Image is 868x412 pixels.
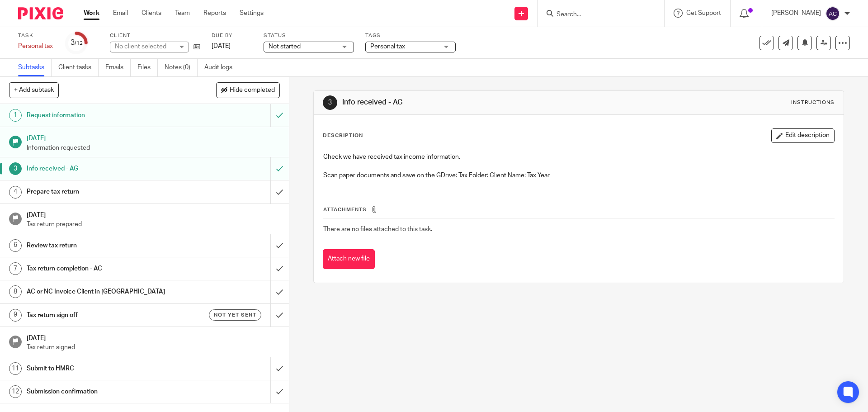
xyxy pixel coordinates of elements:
button: Edit description [771,128,835,143]
label: Tags [365,32,456,39]
a: Clients [142,9,161,18]
p: [PERSON_NAME] [771,9,821,18]
button: Hide completed [216,82,280,98]
a: Email [113,9,128,18]
span: Hide completed [230,87,275,94]
a: Notes (0) [165,59,198,76]
a: Settings [240,9,264,18]
h1: Submit to HMRC [27,362,183,375]
h1: Info received - AG [27,162,183,175]
div: Instructions [791,99,835,106]
h1: [DATE] [27,331,280,343]
div: 12 [9,385,22,398]
div: 3 [323,95,337,110]
h1: Submission confirmation [27,385,183,398]
p: Tax return prepared [27,220,280,229]
h1: Prepare tax return [27,185,183,199]
h1: AC or NC Invoice Client in [GEOGRAPHIC_DATA] [27,285,183,298]
h1: [DATE] [27,132,280,143]
div: 1 [9,109,22,122]
span: [DATE] [212,43,231,49]
a: Emails [105,59,131,76]
span: Not started [269,43,301,50]
div: 8 [9,285,22,298]
a: Work [84,9,99,18]
div: Personal tax [18,42,54,51]
h1: Request information [27,109,183,122]
input: Search [556,11,637,19]
span: Personal tax [370,43,405,50]
button: + Add subtask [9,82,59,98]
div: 3 [9,162,22,175]
div: 7 [9,262,22,275]
small: /12 [75,41,83,46]
img: Pixie [18,7,63,19]
h1: [DATE] [27,208,280,220]
h1: Tax return completion - AC [27,262,183,275]
h1: Tax return sign off [27,308,183,322]
p: Information requested [27,143,280,152]
div: 11 [9,362,22,375]
div: 9 [9,309,22,322]
label: Status [264,32,354,39]
a: Client tasks [58,59,99,76]
span: There are no files attached to this task. [323,226,432,232]
span: Not yet sent [214,311,256,319]
div: 6 [9,239,22,252]
p: Tax return signed [27,343,280,352]
p: Description [323,132,363,139]
button: Attach new file [323,249,375,270]
div: 4 [9,186,22,199]
label: Task [18,32,54,39]
label: Client [110,32,200,39]
label: Due by [212,32,252,39]
a: Team [175,9,190,18]
span: Attachments [323,207,367,212]
div: No client selected [115,42,174,51]
img: svg%3E [826,6,840,21]
a: Subtasks [18,59,52,76]
p: Check we have received tax income information. [323,152,834,161]
h1: Info received - AG [342,98,598,107]
div: 3 [71,38,83,48]
span: Get Support [686,10,721,16]
p: Scan paper documents and save on the GDrive: Tax Folder: Client Name: Tax Year [323,171,834,180]
a: Reports [203,9,226,18]
a: Files [137,59,158,76]
a: Audit logs [204,59,239,76]
h1: Review tax return [27,239,183,252]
